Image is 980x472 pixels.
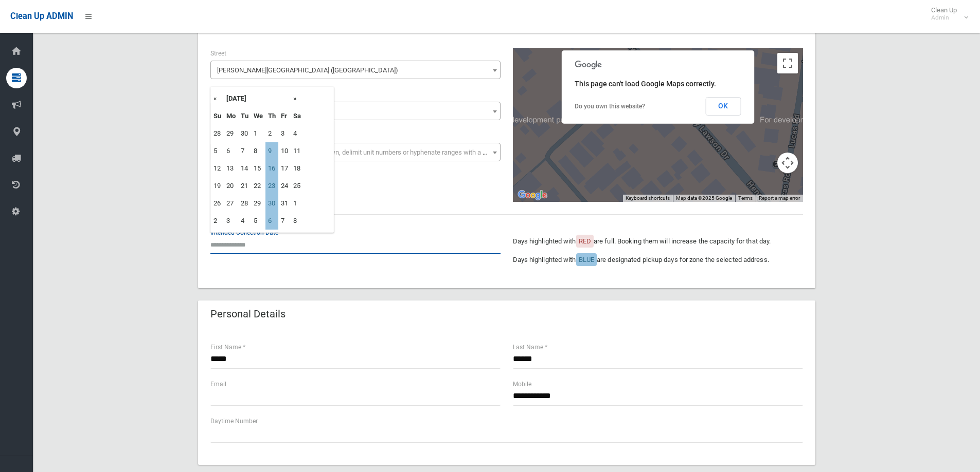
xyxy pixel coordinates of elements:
[278,107,291,125] th: Fr
[291,195,304,212] td: 1
[213,63,498,78] span: Henry Lawson Drive (EAST HILLS 2213)
[238,177,251,195] td: 21
[265,177,278,195] td: 23
[10,11,73,21] span: Clean Up ADMIN
[251,125,265,142] td: 1
[211,107,224,125] th: Su
[251,142,265,160] td: 8
[211,160,224,177] td: 12
[579,256,594,263] span: BLUE
[291,177,304,195] td: 25
[211,177,224,195] td: 19
[211,90,224,107] th: «
[210,102,501,120] span: 664
[224,177,238,195] td: 20
[759,195,800,201] a: Report a map error
[265,107,278,125] th: Th
[238,107,251,125] th: Tu
[738,195,753,201] a: Terms (opens in new tab)
[278,177,291,195] td: 24
[224,212,238,230] td: 3
[211,125,224,142] td: 28
[278,160,291,177] td: 17
[705,97,741,116] button: OK
[238,212,251,230] td: 4
[575,80,716,88] span: This page can't load Google Maps correctly.
[513,235,803,248] p: Days highlighted with are full. Booking them will increase the capacity for that day.
[211,142,224,160] td: 5
[278,142,291,160] td: 10
[265,160,278,177] td: 16
[626,195,670,202] button: Keyboard shortcuts
[278,125,291,142] td: 3
[251,107,265,125] th: We
[210,61,501,79] span: Henry Lawson Drive (EAST HILLS 2213)
[676,195,732,201] span: Map data ©2025 Google
[251,195,265,212] td: 29
[238,195,251,212] td: 28
[224,90,291,107] th: [DATE]
[291,90,304,107] th: »
[265,195,278,212] td: 30
[213,104,498,119] span: 664
[238,160,251,177] td: 14
[224,195,238,212] td: 27
[291,142,304,160] td: 11
[777,53,798,73] button: Toggle fullscreen view
[251,212,265,230] td: 5
[251,177,265,195] td: 22
[926,6,967,22] span: Clean Up
[265,125,278,142] td: 2
[211,195,224,212] td: 26
[515,188,549,202] a: Open this area in Google Maps (opens a new window)
[575,103,645,110] a: Do you own this website?
[579,237,591,245] span: RED
[224,107,238,125] th: Mo
[238,142,251,160] td: 7
[224,142,238,160] td: 6
[515,188,549,202] img: Google
[278,212,291,230] td: 7
[217,148,505,156] span: Select the unit number from the dropdown, delimit unit numbers or hyphenate ranges with a comma
[291,125,304,142] td: 4
[265,212,278,230] td: 6
[291,160,304,177] td: 18
[291,107,304,125] th: Sa
[198,304,298,324] header: Personal Details
[931,14,957,22] small: Admin
[278,195,291,212] td: 31
[224,125,238,142] td: 29
[777,153,798,173] button: Map camera controls
[224,160,238,177] td: 13
[513,254,803,266] p: Days highlighted with are designated pickup days for zone the selected address.
[265,142,278,160] td: 9
[238,125,251,142] td: 30
[291,212,304,230] td: 8
[251,160,265,177] td: 15
[211,212,224,230] td: 2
